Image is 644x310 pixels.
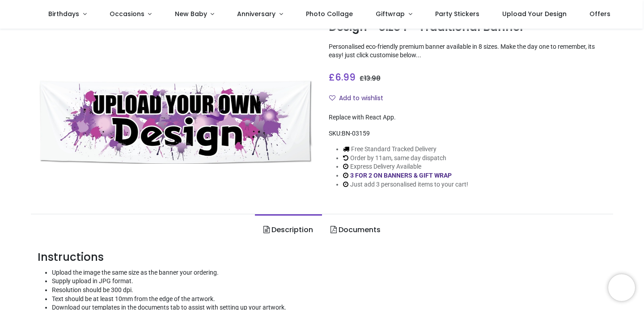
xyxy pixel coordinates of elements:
[38,81,315,164] img: Custom Banner Printing - Upload Your Own Design - Size 1 - Traditional Banner
[110,9,144,18] span: Occasions
[255,214,322,246] a: Description
[52,286,606,295] li: Resolution should be 300 dpi.
[350,172,452,179] a: 3 FOR 2 ON BANNERS & GIFT WRAP
[329,113,606,122] div: Replace with React App.
[342,130,370,137] span: BN-03159
[52,295,606,304] li: Text should be at least 10mm from the edge of the artwork.
[175,9,207,18] span: New Baby
[608,274,635,301] iframe: Brevo live chat
[589,9,610,18] span: Offers
[38,250,606,265] h3: Instructions
[329,42,606,60] p: Personalised eco-friendly premium banner available in 8 sizes. Make the day one to remember, its ...
[237,9,275,18] span: Anniversary
[52,277,606,286] li: Supply upload in JPG format.
[329,91,391,106] button: Add to wishlistAdd to wishlist
[435,9,479,18] span: Party Stickers
[364,74,381,83] span: 13.98
[329,129,606,138] div: SKU:
[322,214,389,246] a: Documents
[329,71,356,84] span: £
[329,95,335,101] i: Add to wishlist
[376,9,405,18] span: Giftwrap
[343,154,468,163] li: Order by 11am, same day dispatch
[343,180,468,189] li: Just add 3 personalised items to your cart!
[343,162,468,171] li: Express Delivery Available
[360,74,381,83] span: £
[52,268,606,277] li: Upload the image the same size as the banner your ordering.
[48,9,79,18] span: Birthdays
[335,71,356,84] span: 6.99
[343,145,468,154] li: Free Standard Tracked Delivery
[502,9,567,18] span: Upload Your Design
[306,9,353,18] span: Photo Collage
